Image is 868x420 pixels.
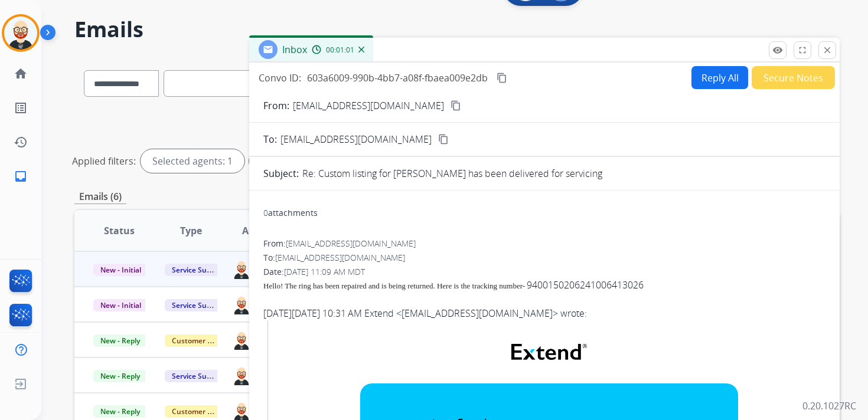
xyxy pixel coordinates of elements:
span: Service Support [165,299,232,311]
div: Date: [263,266,825,278]
img: agent-avatar [232,330,251,350]
mat-icon: fullscreen [797,45,808,55]
img: avatar [4,17,37,50]
img: agent-avatar [232,365,251,385]
mat-icon: content_copy [438,134,449,145]
mat-icon: close [822,45,833,55]
div: From: [263,238,825,250]
p: [EMAIL_ADDRESS][DOMAIN_NAME] [293,99,444,113]
p: Applied filters: [72,154,136,168]
button: Reply All [691,66,748,89]
p: To: [263,132,277,146]
span: [EMAIL_ADDRESS][DOMAIN_NAME] [286,238,416,249]
p: 0.20.1027RC [802,399,856,413]
span: Assignee [242,224,283,238]
h2: Emails [74,18,840,41]
span: 603a6009-990b-4bb7-a08f-fbaea009e2db [307,71,488,84]
img: Extend Logo [511,344,587,360]
span: [EMAIL_ADDRESS][DOMAIN_NAME] [275,252,405,263]
span: Type [180,224,202,238]
span: Status [104,224,135,238]
img: agent-avatar [232,259,251,279]
p: Re: Custom listing for [PERSON_NAME] has been delivered for servicing [302,166,602,181]
span: Customer Support [165,334,242,347]
span: Service Support [165,370,232,382]
span: New - Initial [93,264,148,276]
mat-icon: remove_red_eye [772,45,783,55]
span: New - Reply [93,370,147,382]
p: Subject: [263,166,299,181]
span: New - Reply [93,405,147,418]
span: 00:01:01 [326,45,354,55]
button: Secure Notes [752,66,835,89]
mat-icon: list_alt [14,101,28,115]
mat-icon: content_copy [497,73,507,83]
span: Service Support [165,264,232,276]
div: 9400150206241006413026 [263,278,825,292]
span: New - Reply [93,334,147,347]
img: agent-avatar [232,294,251,314]
span: Inbox [282,43,307,56]
mat-icon: content_copy [451,100,461,111]
p: From: [263,99,289,113]
mat-icon: history [14,135,28,149]
div: To: [263,252,825,264]
span: [DATE] 11:09 AM MDT [284,266,365,277]
mat-icon: home [14,67,28,81]
span: Customer Support [165,405,242,418]
span: 0 [263,207,268,218]
span: Hello! The ring has been repaired and is being returned. Here is the tracking number- [263,281,525,290]
p: Convo ID: [259,71,301,85]
div: attachments [263,207,318,219]
div: [DATE][DATE] 10:31 AM Extend < > wrote: [263,306,825,320]
span: New - Initial [93,299,148,311]
a: [EMAIL_ADDRESS][DOMAIN_NAME] [402,307,553,320]
div: Selected agents: 1 [141,149,244,173]
mat-icon: inbox [14,169,28,183]
span: [EMAIL_ADDRESS][DOMAIN_NAME] [280,132,432,146]
p: Emails (6) [74,189,126,204]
